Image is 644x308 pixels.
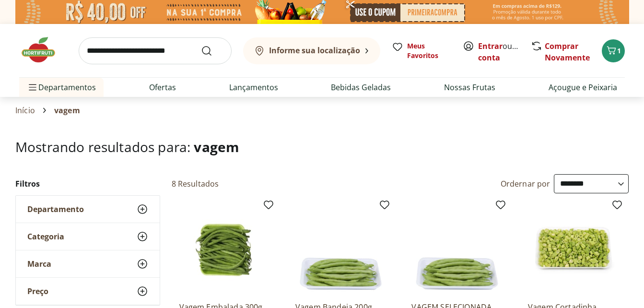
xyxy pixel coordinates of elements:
[15,106,35,115] a: Início
[602,39,625,62] button: Carrinho
[501,178,550,189] label: Ordernar por
[243,37,380,64] button: Informe sua localização
[79,37,232,64] input: search
[478,41,531,63] a: Criar conta
[407,41,451,60] span: Meus Favoritos
[27,232,64,241] span: Categoria
[16,223,160,250] button: Categoria
[229,82,278,93] a: Lançamentos
[528,203,619,294] img: Vagem Cortadinha
[179,203,270,294] img: Vagem Embalada 300g
[331,82,391,93] a: Bebidas Geladas
[478,40,521,63] span: ou
[15,174,160,193] h2: Filtros
[172,178,219,189] h2: 8 Resultados
[478,41,503,51] a: Entrar
[392,41,451,60] a: Meus Favoritos
[295,203,386,294] img: Vagem Bandeja 200g
[27,76,96,99] span: Departamentos
[411,203,503,294] img: VAGEM SELECIONADA
[549,82,617,93] a: Açougue e Peixaria
[16,196,160,223] button: Departamento
[54,106,80,115] span: vagem
[27,76,38,99] button: Menu
[617,46,621,55] span: 1
[16,250,160,277] button: Marca
[15,139,629,154] h1: Mostrando resultados para:
[444,82,495,93] a: Nossas Frutas
[27,286,48,296] span: Preço
[27,259,51,269] span: Marca
[545,41,590,63] a: Comprar Novamente
[194,138,239,156] span: vagem
[149,82,176,93] a: Ofertas
[19,36,67,64] img: Hortifruti
[27,204,84,214] span: Departamento
[269,45,360,56] b: Informe sua localização
[16,278,160,305] button: Preço
[201,45,224,57] button: Submit Search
